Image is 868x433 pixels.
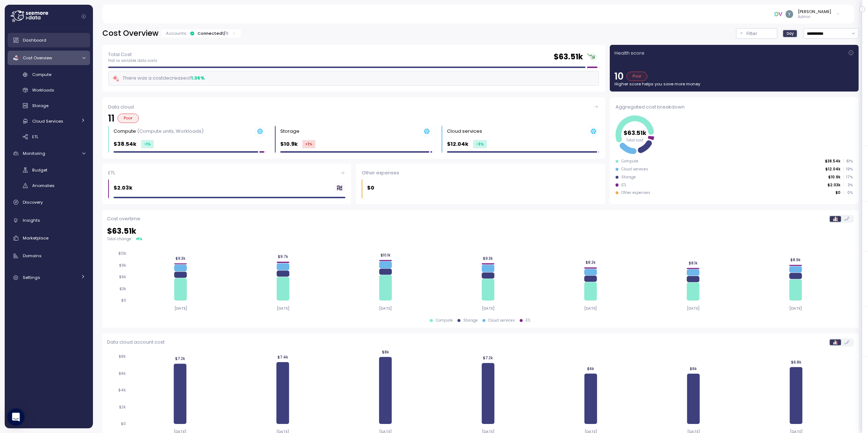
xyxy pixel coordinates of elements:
p: 61 % [844,159,852,164]
tspan: $8.9k [790,258,801,262]
p: $0 [835,190,841,195]
tspan: $6k [587,366,594,371]
div: Compute [436,318,453,323]
div: -1 % [141,140,154,148]
div: Storage [463,318,478,323]
a: Discovery [8,195,90,209]
a: ETL$2.03k [102,164,351,204]
div: Compute [114,128,204,135]
span: Anomalies [32,183,55,188]
p: 19 % [844,167,852,172]
div: ETL [108,169,345,177]
p: Higher score helps you save more money [614,81,854,87]
p: $10.9k [828,175,841,180]
h2: $ 63.51k [554,52,583,62]
img: ACg8ocKvqwnLMA34EL5-0z6HW-15kcrLxT5Mmx2M21tMPLYJnykyAQ=s96-c [786,10,793,18]
p: $10.9k [280,140,298,148]
p: Filter [746,30,757,37]
div: Poor [118,114,139,123]
span: ETL [32,134,38,140]
tspan: $9.3k [175,256,186,261]
a: Domains [8,249,90,263]
p: Total change [107,237,131,242]
tspan: $12k [118,251,126,256]
div: There was a cost decrease of [112,74,205,82]
tspan: $6k [690,366,697,371]
a: Monitoring [8,146,90,161]
tspan: [DATE] [277,306,289,311]
div: Other expenses [621,190,650,195]
span: Monitoring [23,150,45,156]
p: Accounts: [166,30,187,36]
p: 0 % [844,190,852,195]
a: Compute [8,69,90,81]
div: Aggregated cost breakdown [616,103,853,111]
span: Cost Overview [23,55,52,61]
span: Domains [23,253,42,259]
tspan: [DATE] [482,306,494,311]
div: Accounts:Connected1/8 [161,29,241,38]
div: -3 % [473,140,487,148]
tspan: $9.7k [278,255,288,259]
p: Cost overtime [107,215,140,222]
p: Flat vs variable data costs [108,58,157,63]
tspan: $7.4k [277,355,288,360]
p: 11 [108,114,115,123]
tspan: Total cost [626,137,643,142]
tspan: [DATE] [174,306,187,311]
p: 3 % [844,183,852,188]
tspan: $9k [119,263,126,268]
span: Storage [32,103,48,109]
p: $38.54k [825,159,841,164]
a: ETL [8,131,90,143]
span: Marketplace [23,235,48,241]
tspan: $0 [121,298,126,303]
button: Filter [736,28,777,39]
div: Poor [626,72,648,81]
tspan: $8k [382,350,389,355]
p: Admin [798,14,831,20]
a: Data cloud11PoorCompute (Compute units, Workloads)$38.54k-1%Storage $10.9k+1%Cloud services $12.0... [102,97,605,158]
a: Anomalies [8,180,90,192]
tspan: $7.2k [483,356,493,360]
div: 1.36 % [191,75,205,82]
h2: Cost Overview [102,28,158,39]
span: Settings [23,275,40,280]
tspan: $2k [119,405,126,409]
a: Dashboard [8,33,90,47]
span: Compute [32,72,51,77]
span: Workloads [32,87,54,93]
a: Settings [8,271,90,285]
div: 1 % [138,236,142,242]
h2: $ 63.51k [107,226,854,237]
span: Discovery [23,199,43,205]
div: Cloud services [621,167,648,172]
a: Budget [8,164,90,176]
a: Cost Overview [8,51,90,65]
p: Total Cost [108,51,157,58]
div: ETL [526,318,531,323]
p: $12.04k [447,140,468,148]
div: Storage [280,128,299,135]
p: $0 [367,184,374,192]
p: 8 [226,30,229,36]
tspan: [DATE] [379,306,392,311]
div: +1 % [302,140,315,148]
p: 17 % [844,175,852,180]
p: $2.03k [827,183,841,188]
p: $38.54k [114,140,136,148]
p: $2.03k [114,184,132,192]
tspan: $10.1k [380,253,391,258]
tspan: $3k [119,286,126,291]
div: Other expenses [362,169,599,177]
tspan: [DATE] [687,306,699,311]
tspan: $6.8k [791,360,801,364]
div: Cloud services [488,318,515,323]
tspan: $9.3k [483,256,493,261]
button: Collapse navigation [79,14,88,19]
tspan: $7.2k [175,356,185,361]
tspan: $63.51k [624,128,647,137]
div: Connected 1 / [197,30,229,36]
div: Storage [621,175,636,180]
